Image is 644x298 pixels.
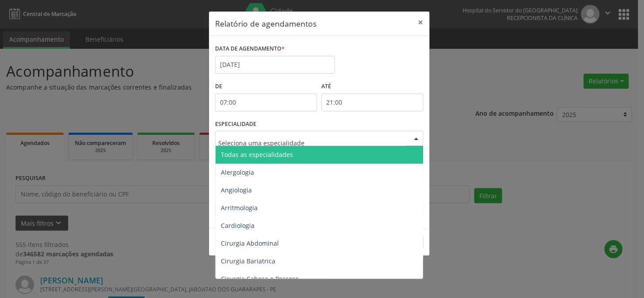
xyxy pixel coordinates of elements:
input: Selecione o horário final [321,94,423,111]
input: Selecione uma data ou intervalo [215,56,335,74]
label: ESPECIALIDADE [215,118,256,131]
input: Seleciona uma especialidade [218,134,405,152]
input: Selecione o horário inicial [215,94,317,111]
span: Arritmologia [221,204,258,212]
span: Alergologia [221,168,254,176]
span: Cirurgia Bariatrica [221,257,275,265]
label: ATÉ [321,80,423,94]
label: De [215,80,317,94]
span: Angiologia [221,186,252,194]
label: DATA DE AGENDAMENTO [215,42,285,56]
span: Cirurgia Cabeça e Pescoço [221,274,299,283]
span: Cardiologia [221,221,255,230]
span: Todas as especialidades [221,150,293,159]
button: Close [412,12,429,33]
span: Cirurgia Abdominal [221,239,279,247]
h5: Relatório de agendamentos [215,18,316,29]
